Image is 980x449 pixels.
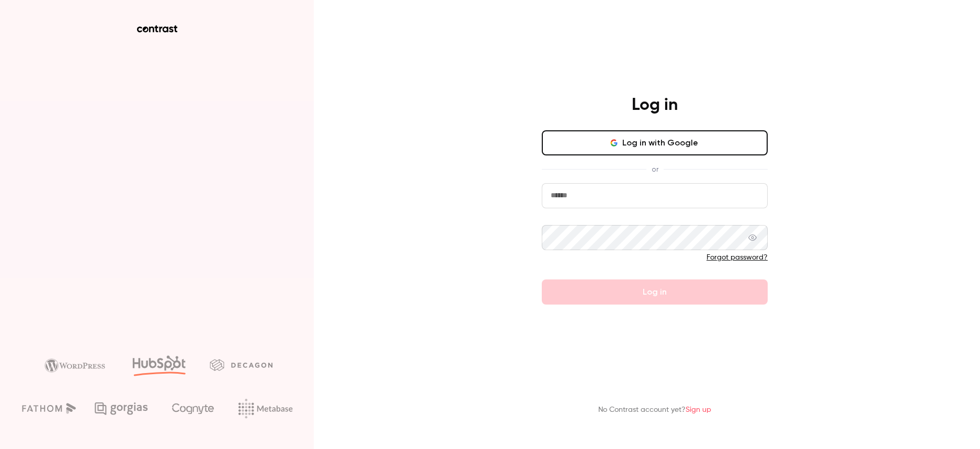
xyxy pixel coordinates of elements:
h4: Log in [632,95,678,116]
a: Forgot password? [706,254,768,261]
a: Sign up [686,406,711,413]
img: decagon [210,359,272,371]
span: or [646,164,664,175]
button: Log in with Google [542,130,768,155]
p: No Contrast account yet? [598,405,711,416]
